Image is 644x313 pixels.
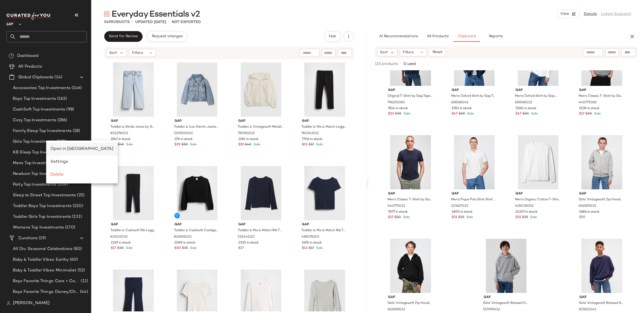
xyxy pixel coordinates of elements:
button: Send for Review [104,31,142,42]
span: 1089 in stock [174,241,195,245]
span: 817610042 [579,307,596,312]
span: (170) [64,224,75,231]
span: Boys Favorite Things: Disney/Characters [13,289,79,295]
span: View [560,12,569,16]
span: Boys Top Investments [13,96,56,102]
span: (60) [69,257,78,263]
span: $17 [309,142,314,147]
span: Gap [579,88,624,93]
span: 440775082 [579,100,597,105]
span: Gap [388,192,433,196]
span: • [168,19,170,25]
span: 619568022 [515,100,532,105]
span: Toddler & Mix & Match Rib T-Shirt by Gap Tapestry Navy Blue Size 3 YRS [301,228,347,233]
span: 2267 in stock [111,241,131,245]
span: 801276002 [110,131,128,136]
span: $31 [515,215,521,220]
span: Men's Pique Polo Shirt Shirt by Gap White Size L [451,197,496,202]
span: Toddler Girls Top Investments [13,214,71,220]
span: $31 [452,215,457,220]
span: $45 [118,142,124,147]
span: Girls' Vintagesoft Zip Hoodie by Gap True Black Size XXL (14/16) [387,301,433,306]
span: 626589022 [387,307,405,312]
span: Men's Classic T-Shirt by Gap [PERSON_NAME] Size S [579,94,624,99]
span: Gap [302,222,347,227]
span: Reset [432,50,442,54]
span: (19) [38,235,46,241]
span: 816582022 [174,235,192,240]
button: Reset [429,48,446,56]
span: Party Top Investments [13,182,56,188]
span: $30 [117,246,124,251]
span: $20 [394,215,401,220]
span: Toddler & Vintagesoft Metallic Logo Hoodie by Gap [PERSON_NAME] Beige Size 2 YRS [238,125,283,130]
span: Filters [403,50,414,55]
span: $17 [238,246,244,251]
span: (131) [71,214,82,220]
img: cn58145009.jpg [298,62,352,117]
span: [PERSON_NAME] [13,300,50,307]
span: Newborn Top Investments [13,171,64,177]
span: (104) [56,182,68,188]
img: cn60609313.jpg [575,239,629,293]
span: CashSoft Top Investments [13,106,65,113]
span: Girls' Vintagesoft Relaxed Hoodie by Gap Light [PERSON_NAME] Size XS (4/5) [483,301,528,306]
span: 428038052 [515,204,534,209]
span: Toddler & Cashsoft Rib Leggings by Gap Black Size 12-18 M [110,228,156,233]
span: 517999032 [483,307,500,312]
span: KB Sleep Top Investments [13,149,64,156]
a: Details [584,11,597,17]
span: Sleep to Street Top Investments [13,192,76,198]
span: Baby & Toddler Vibes: Minimalist [13,267,76,274]
span: $23 [388,112,394,116]
span: $35 [458,215,464,220]
span: 223627022 [451,204,468,209]
img: cn60447635.jpg [384,239,438,293]
button: Request changes [147,31,187,42]
span: Womens Top Investments [13,224,64,231]
img: cn56191809.jpg [234,62,288,117]
span: Clipboard [457,34,476,39]
span: Gap [515,192,561,196]
span: Gap [238,222,284,227]
span: Girls' Vintagesoft Relaxed Sweatshirt by Gap New Navy Size XS [579,301,624,306]
span: (14) [53,74,62,80]
span: Everyday Essentials v2 [112,9,200,20]
span: Gap [388,88,433,93]
span: Gap [579,192,624,196]
p: updated [DATE] [135,19,166,25]
img: cn60446537.jpg [479,239,533,293]
span: 525900002 [174,131,193,136]
span: AI Recommendations [379,34,418,39]
span: Mens Top Investments [13,160,57,166]
span: Delete [50,172,64,177]
span: $13 [302,142,308,147]
span: Sale [315,143,323,146]
span: 7706 in stock [302,137,322,142]
span: Gap [302,119,347,124]
span: Hub [329,34,336,39]
span: (25) [76,192,85,198]
span: $47 [452,112,458,116]
span: Sort [380,50,388,55]
span: $19 [238,142,244,147]
span: Toddler Boys Top Investments [13,203,72,209]
span: 12307 in stock [515,210,537,215]
img: cn60119443.jpg [107,62,160,117]
span: 178 in stock [174,137,193,142]
img: svg%3e [9,53,14,58]
span: Send for Review [109,34,138,39]
span: $35 [522,215,528,220]
span: Sort [109,50,117,56]
span: $17 [579,112,584,116]
span: $13 [302,246,308,251]
span: 54 [104,20,109,24]
img: cn60584771.jpg [170,166,224,220]
span: 626589032 [579,204,596,209]
span: $60 [522,112,529,116]
span: Cozy Top Investments [13,117,56,123]
span: $17 [388,215,393,220]
span: (146) [71,85,82,91]
button: Hub [324,31,341,42]
img: cn56426681.jpg [170,62,224,117]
